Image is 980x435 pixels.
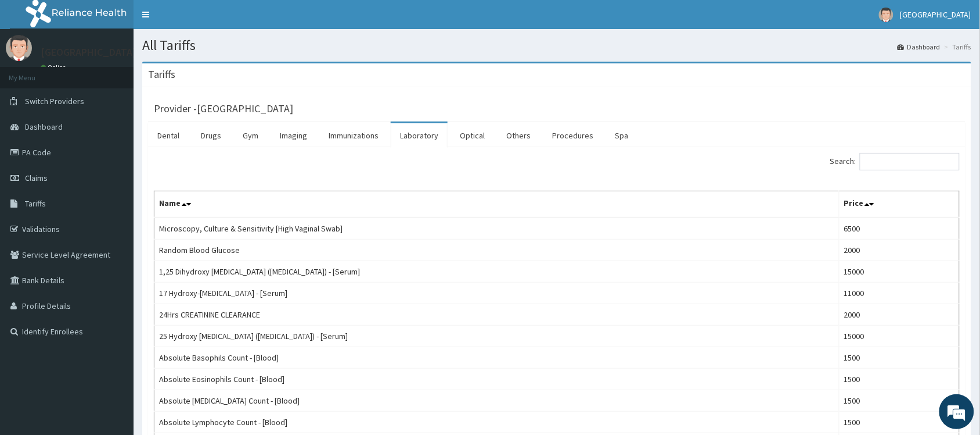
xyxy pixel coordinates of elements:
[830,153,960,170] label: Search:
[154,261,840,283] td: 1,25 Dihydroxy [MEDICAL_DATA] ([MEDICAL_DATA]) - [Serum]
[154,240,840,261] td: Random Blood Glucose
[840,390,960,412] td: 1500
[154,390,840,412] td: Absolute [MEDICAL_DATA] Count - [Blood]
[840,283,960,304] td: 11000
[451,123,494,148] a: Optical
[142,38,971,53] h1: All Tariffs
[840,191,960,218] th: Price
[942,42,971,52] li: Tariffs
[319,123,388,148] a: Immunizations
[840,217,960,240] td: 6500
[271,123,316,148] a: Imaging
[233,123,268,148] a: Gym
[840,261,960,283] td: 15000
[25,96,84,106] span: Switch Providers
[154,412,840,433] td: Absolute Lymphocyte Count - [Blood]
[41,63,69,72] a: Online
[192,123,230,148] a: Drugs
[154,347,840,369] td: Absolute Basophils Count - [Blood]
[840,304,960,326] td: 2000
[497,123,540,148] a: Others
[25,122,63,132] span: Dashboard
[25,173,48,183] span: Claims
[840,240,960,261] td: 2000
[154,217,840,240] td: Microscopy, Culture & Sensitivity [High Vaginal Swab]
[41,47,136,58] p: [GEOGRAPHIC_DATA]
[154,191,840,218] th: Name
[154,369,840,390] td: Absolute Eosinophils Count - [Blood]
[154,104,293,114] h3: Provider - [GEOGRAPHIC_DATA]
[860,153,960,170] input: Search:
[840,347,960,369] td: 1500
[879,8,893,22] img: User Image
[391,123,448,148] a: Laboratory
[6,35,32,61] img: User Image
[154,304,840,326] td: 24Hrs CREATININE CLEARANCE
[606,123,637,148] a: Spa
[840,326,960,347] td: 15000
[898,42,941,52] a: Dashboard
[840,369,960,390] td: 1500
[154,326,840,347] td: 25 Hydroxy [MEDICAL_DATA] ([MEDICAL_DATA]) - [Serum]
[543,123,603,148] a: Procedures
[840,412,960,433] td: 1500
[900,9,971,20] span: [GEOGRAPHIC_DATA]
[154,283,840,304] td: 17 Hydroxy-[MEDICAL_DATA] - [Serum]
[25,198,46,209] span: Tariffs
[148,123,189,148] a: Dental
[148,69,175,80] h3: Tariffs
